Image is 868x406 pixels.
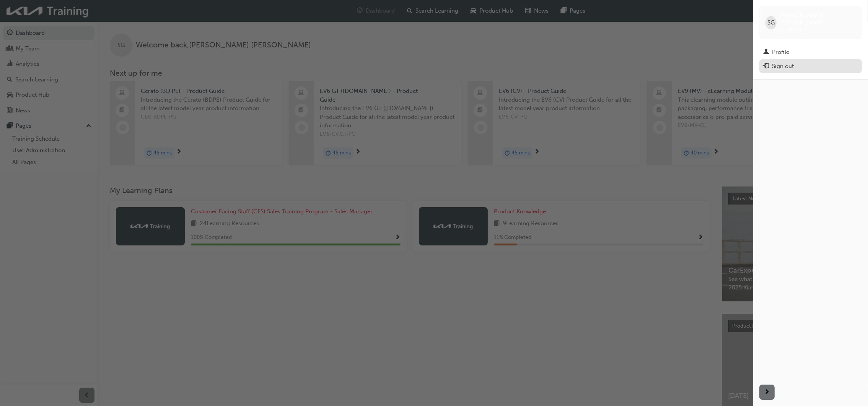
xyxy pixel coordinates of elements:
div: Profile [772,48,789,57]
span: [PERSON_NAME] [PERSON_NAME] [780,12,856,26]
span: SG [767,18,775,27]
span: exit-icon [763,63,769,70]
button: Sign out [759,59,862,73]
a: Profile [759,45,862,59]
span: next-icon [764,388,770,397]
span: kaurg031 [780,26,802,33]
span: man-icon [763,49,769,56]
div: Sign out [772,62,794,71]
